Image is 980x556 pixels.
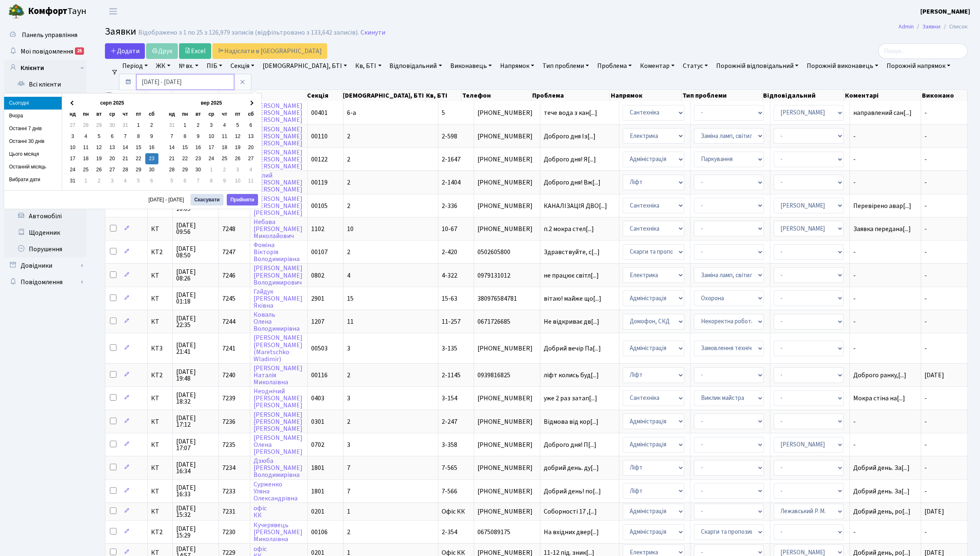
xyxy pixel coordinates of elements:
td: 5 [132,175,145,187]
td: 7 [119,131,132,142]
span: 380976584781 [477,295,537,302]
a: Порожній відповідальний [713,59,802,73]
span: 2-598 [442,132,457,141]
a: ПІБ [203,59,226,73]
span: Доброго дня! Вж[...] [544,178,601,187]
span: 00107 [311,248,328,257]
span: [DATE] 22:35 [176,315,215,328]
td: 4 [244,164,258,175]
span: 00110 [311,132,328,141]
span: [PHONE_NUMBER] [477,345,537,352]
td: 29 [132,164,145,175]
td: 8 [179,131,192,142]
a: Гайдук[PERSON_NAME]Яківна [254,287,303,310]
td: 22 [179,153,192,164]
a: Всі клієнти [4,76,86,93]
a: Небава[PERSON_NAME]Миколайович [254,217,303,241]
td: 17 [205,142,218,153]
span: Доброго ранку,[...] [853,371,906,380]
th: пт [231,109,244,120]
a: Статус [680,59,711,73]
span: - [853,345,917,352]
span: КТ2 [151,249,169,255]
td: 28 [119,164,132,175]
th: сб [145,109,158,120]
td: 10 [66,142,79,153]
td: 31 [66,175,79,187]
a: КовальОленаВолодимирівна [254,310,300,333]
span: [DATE] 08:50 [176,245,215,259]
td: 3 [66,131,79,142]
td: 18 [79,153,93,164]
td: 12 [93,142,106,153]
a: Відповідальний [386,59,445,73]
a: Порушення [4,241,86,257]
td: 9 [192,131,205,142]
span: 7245 [222,294,235,303]
span: 00503 [311,344,328,353]
span: Таун [28,5,86,19]
a: [DEMOGRAPHIC_DATA], БТІ [259,59,350,73]
span: [DATE] 01:18 [176,292,215,305]
td: 2 [93,175,106,187]
td: 2 [192,120,205,131]
td: 8 [132,131,145,142]
a: Excel [179,43,211,59]
a: Тип проблеми [539,59,592,73]
a: Заявки [922,22,940,31]
a: [PERSON_NAME][PERSON_NAME]Володимирович [254,264,303,287]
td: 21 [165,153,179,164]
a: СурженкоУлянаОлександрівна [254,480,298,503]
span: 4-322 [442,271,457,280]
a: Довідники [4,257,86,274]
td: 11 [244,175,258,187]
span: - [924,294,927,303]
li: Останні 30 днів [4,135,62,148]
th: Кв, БТІ [426,90,462,101]
a: Додати [105,43,145,59]
td: 25 [218,153,231,164]
td: 30 [192,164,205,175]
span: - [924,178,927,187]
a: Коментар [637,59,678,73]
button: Прийняти [227,194,258,206]
th: Виконано [921,90,968,101]
td: 17 [66,153,79,164]
td: 14 [119,142,132,153]
span: добрий день. ду[...] [544,463,599,472]
th: вер 2025 [179,98,244,109]
span: 2 [347,132,350,141]
span: На вхідних двер[...] [544,528,599,537]
span: 11-257 [442,317,461,326]
td: 4 [79,131,93,142]
td: 31 [119,120,132,131]
span: 6-а [347,108,356,117]
td: 28 [79,120,93,131]
td: 4 [119,175,132,187]
span: 2 [347,248,350,257]
li: Вчора [4,110,62,122]
span: Додати [110,47,140,56]
span: КТ [151,226,169,232]
span: Добрий вечір Па[...] [544,344,601,353]
a: Порожній виконавець [803,59,882,73]
li: Сьогодні [4,97,62,110]
span: [DATE] 21:41 [176,342,215,355]
td: 2 [218,164,231,175]
span: [PHONE_NUMBER] [477,110,537,116]
td: 23 [192,153,205,164]
span: ліфт колись буд[...] [544,371,599,380]
span: Відмова від кор[...] [544,417,598,426]
a: Клієнти [4,60,86,76]
td: 31 [165,120,179,131]
span: 00119 [311,178,328,187]
span: КТ [151,272,169,279]
td: 2 [145,120,158,131]
th: Секція [306,90,342,101]
th: пн [179,109,192,120]
a: Напрямок [497,59,538,73]
th: вт [192,109,205,120]
th: нд [66,109,79,120]
th: вт [93,109,106,120]
span: Заявка передана[...] [853,224,911,234]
